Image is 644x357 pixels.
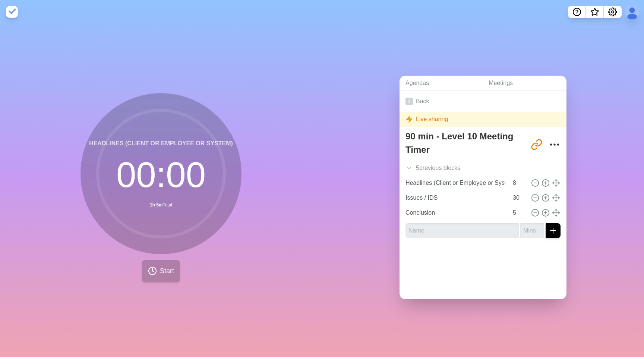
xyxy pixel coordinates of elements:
input: Name [402,176,508,190]
input: Mins [520,223,544,238]
input: Name [402,205,508,220]
button: Start [142,260,180,282]
img: timeblocks logo [6,6,18,18]
a: Back [400,91,566,112]
div: 5 previous block [400,161,566,176]
input: Name [405,223,519,238]
input: Name [402,190,508,205]
input: Mins [510,190,528,205]
input: Mins [510,205,528,220]
button: Share link [529,137,544,152]
a: Agendas [400,76,483,91]
button: Help [568,6,586,18]
span: Start [160,266,174,276]
button: More [547,137,562,152]
input: Mins [510,176,528,190]
span: s [457,164,460,173]
button: Settings [604,6,622,18]
a: Meetings [483,76,566,91]
button: What’s new [586,6,604,18]
div: Live sharing [400,112,566,127]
